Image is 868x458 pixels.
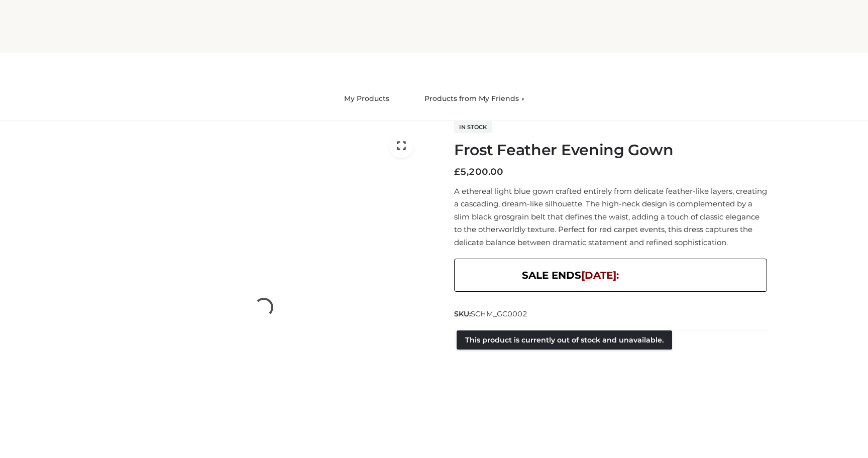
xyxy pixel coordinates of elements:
[337,88,397,110] a: My Products
[471,309,527,318] span: SCHM_GC0002
[454,166,503,177] bdi: 5,200.00
[454,166,460,177] span: £
[457,330,672,350] button: This product is currently out of stock and unavailable.
[417,88,532,110] a: Products from My Friends
[454,141,767,159] h1: Frost Feather Evening Gown
[581,269,619,281] span: [DATE]:
[454,185,767,249] p: A ethereal light blue gown crafted entirely from delicate feather-like layers, creating a cascadi...
[454,121,492,133] span: In stock
[454,259,767,292] div: SALE ENDS
[454,308,528,320] span: SKU:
